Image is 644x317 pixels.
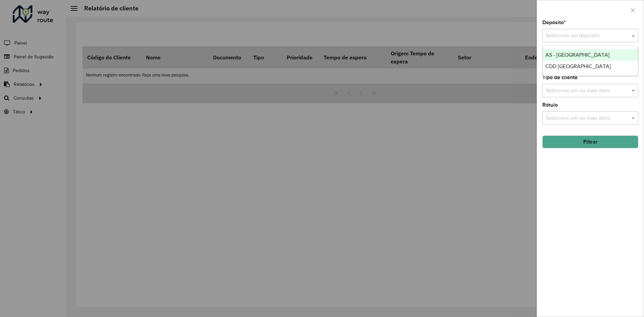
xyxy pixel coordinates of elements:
[542,73,578,82] label: Tipo de cliente
[545,52,609,58] span: AS - [GEOGRAPHIC_DATA]
[542,46,638,76] ng-dropdown-panel: Options list
[542,18,566,27] label: Depósito
[542,101,558,109] label: Rótulo
[542,136,638,148] button: Filtrar
[545,63,611,69] span: CDD [GEOGRAPHIC_DATA]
